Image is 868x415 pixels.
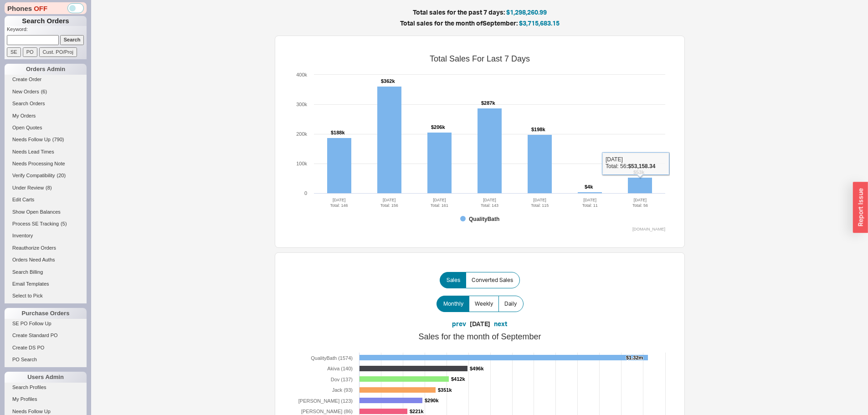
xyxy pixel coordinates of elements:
a: Search Orders [5,99,87,108]
text: 200k [296,131,307,137]
tspan: Total Sales For Last 7 Days [429,54,529,63]
a: Search Profiles [5,383,87,392]
a: Search Billing [5,267,87,277]
a: Create DS PO [5,343,87,353]
span: ( 790 ) [52,137,64,142]
input: Cust. PO/Proj [39,47,77,57]
input: SE [7,47,21,57]
span: ( 8 ) [46,185,51,190]
tspan: [DATE] [583,198,596,202]
a: Needs Follow Up(790) [5,135,87,144]
tspan: Akiva (140) [327,366,353,371]
tspan: [PERSON_NAME] (123) [298,398,352,404]
input: PO [23,47,37,57]
tspan: QualityBath (1574) [311,355,353,361]
text: [DOMAIN_NAME] [632,227,665,231]
a: Needs Lead Times [5,147,87,157]
tspan: $53k [633,169,645,175]
tspan: $188k [331,130,345,135]
tspan: $198k [531,127,545,132]
span: New Orders [12,89,39,94]
a: PO Search [5,355,87,364]
tspan: Total: 115 [531,203,549,208]
h1: Search Orders [5,16,87,26]
a: Edit Carts [5,195,87,205]
a: Create Standard PO [5,331,87,340]
a: Under Review(8) [5,183,87,193]
a: Inventory [5,231,87,241]
tspan: $290k [425,398,439,403]
a: Email Templates [5,279,87,289]
tspan: Dov (137) [330,377,352,382]
div: Orders Admin [5,64,87,75]
p: Keyword: [7,26,87,35]
text: 0 [304,190,307,196]
span: OFF [34,4,47,13]
tspan: Jack (93) [332,387,352,393]
a: SE PO Follow Up [5,319,87,328]
tspan: Total: 156 [380,203,398,208]
span: Daily [504,300,517,307]
span: Monthly [443,300,463,307]
a: New Orders(6) [5,87,87,97]
tspan: [DATE] [533,198,546,202]
span: Weekly [475,300,493,307]
div: Users Admin [5,372,87,383]
button: next [494,319,507,328]
span: Sales [447,277,460,284]
span: $3,715,683.15 [519,19,560,27]
text: 300k [296,102,307,107]
span: Converted Sales [472,277,513,284]
span: $1,298,260.99 [506,8,547,16]
span: Process SE Tracking [12,221,59,226]
div: Phones [5,2,87,14]
tspan: [DATE] [483,198,496,202]
button: prev [452,319,466,328]
tspan: Sales for the month of September [418,332,541,341]
span: Needs Follow Up [12,137,51,142]
tspan: $1.32m [626,355,643,360]
input: Search [60,35,84,45]
a: Needs Processing Note [5,159,87,169]
text: 400k [296,72,307,77]
tspan: $351k [438,387,452,393]
tspan: [DATE] [383,198,395,202]
tspan: $496k [470,366,484,371]
tspan: Total: 143 [480,203,498,208]
tspan: [DATE] [332,198,345,202]
tspan: QualityBath [469,216,499,222]
a: Select to Pick [5,291,87,301]
tspan: Total: 146 [330,203,348,208]
span: ( 20 ) [57,173,66,178]
text: 100k [296,161,307,166]
tspan: [PERSON_NAME] (86) [301,409,352,414]
a: Open Quotes [5,123,87,133]
a: My Profiles [5,395,87,404]
tspan: $412k [451,376,465,382]
tspan: $287k [481,100,495,106]
tspan: $362k [381,78,395,84]
a: Verify Compatibility(20) [5,171,87,180]
a: Show Open Balances [5,207,87,217]
h5: Total sales for the month of September : [193,20,767,26]
a: Orders Need Auths [5,255,87,265]
a: Reauthorize Orders [5,243,87,253]
tspan: $221k [410,409,424,414]
div: Purchase Orders [5,308,87,319]
a: Process SE Tracking(5) [5,219,87,229]
span: ( 6 ) [41,89,47,94]
span: Verify Compatibility [12,173,55,178]
tspan: Total: 56 [632,203,647,208]
div: [DATE] [470,319,490,328]
span: Under Review [12,185,44,190]
span: ( 5 ) [61,221,67,226]
span: Needs Processing Note [12,161,65,166]
tspan: $4k [585,184,593,190]
a: My Orders [5,111,87,121]
tspan: [DATE] [633,198,646,202]
a: Create Order [5,75,87,84]
tspan: Total: 11 [582,203,597,208]
h5: Total sales for the past 7 days: [193,9,767,15]
tspan: $206k [431,124,445,130]
span: Needs Follow Up [12,409,51,414]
